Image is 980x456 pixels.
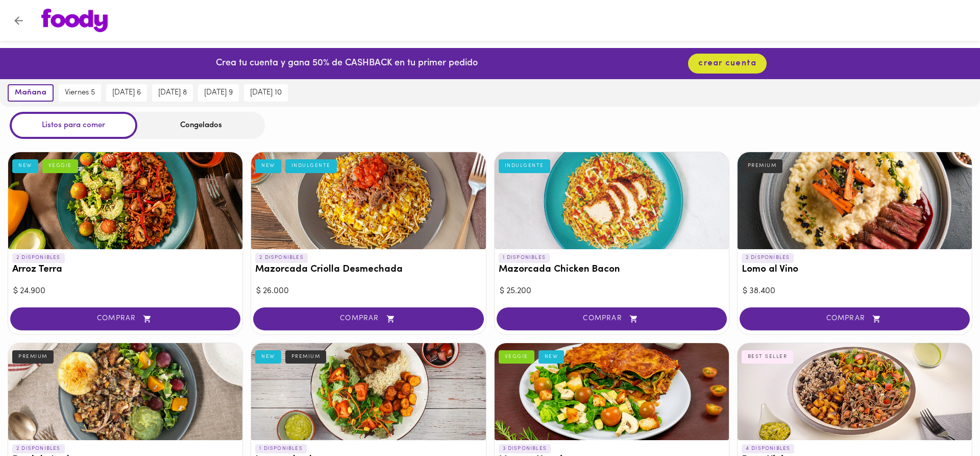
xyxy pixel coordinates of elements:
[698,59,756,68] span: crear cuenta
[500,285,724,297] div: $ 25.200
[216,57,478,70] p: Crea tu cuenta y gana 50% de CASHBACK en tu primer pedido
[742,265,968,275] h3: Lomo al Vino
[152,84,193,102] button: [DATE] 8
[256,285,480,297] div: $ 26.000
[255,159,281,173] div: NEW
[65,88,95,98] span: viernes 5
[8,84,54,102] button: mañana
[285,350,327,364] div: PREMIUM
[509,315,714,323] span: COMPRAR
[158,88,187,98] span: [DATE] 8
[59,84,101,102] button: viernes 5
[23,315,228,323] span: COMPRAR
[738,152,972,249] div: Lomo al Vino
[742,159,783,173] div: PREMIUM
[742,253,794,262] p: 2 DISPONIBLES
[41,9,108,32] img: logo.png
[738,343,972,440] div: Ropa Vieja
[253,307,483,330] button: COMPRAR
[255,444,307,453] p: 1 DISPONIBLES
[688,54,767,74] button: crear cuenta
[12,350,54,364] div: PREMIUM
[8,152,242,249] div: Arroz Terra
[742,444,795,453] p: 4 DISPONIBLES
[255,350,281,364] div: NEW
[495,343,729,440] div: Musaca Veggie
[137,112,265,139] div: Congelados
[244,84,288,102] button: [DATE] 10
[251,343,485,440] div: Lomo saltado
[752,315,957,323] span: COMPRAR
[499,159,550,173] div: INDULGENTE
[250,88,282,98] span: [DATE] 10
[12,159,38,173] div: NEW
[6,8,31,33] button: Volver
[198,84,239,102] button: [DATE] 9
[12,253,65,262] p: 2 DISPONIBLES
[266,315,471,323] span: COMPRAR
[499,444,551,453] p: 3 DISPONIBLES
[255,265,481,275] h3: Mazorcada Criolla Desmechada
[13,285,237,297] div: $ 24.900
[538,350,565,364] div: NEW
[743,285,967,297] div: $ 38.400
[285,159,337,173] div: INDULGENTE
[499,253,550,262] p: 1 DISPONIBLES
[499,265,725,275] h3: Mazorcada Chicken Bacon
[742,350,794,364] div: BEST SELLER
[251,152,485,249] div: Mazorcada Criolla Desmechada
[10,307,240,330] button: COMPRAR
[495,152,729,249] div: Mazorcada Chicken Bacon
[12,444,65,453] p: 2 DISPONIBLES
[106,84,147,102] button: [DATE] 6
[12,265,238,275] h3: Arroz Terra
[10,112,137,139] div: Listos para comer
[499,350,534,364] div: VEGGIE
[740,307,970,330] button: COMPRAR
[255,253,308,262] p: 2 DISPONIBLES
[15,88,46,98] span: mañana
[921,397,970,446] iframe: Messagebird Livechat Widget
[204,88,233,98] span: [DATE] 9
[42,159,78,173] div: VEGGIE
[112,88,141,98] span: [DATE] 6
[8,343,242,440] div: Bowl de Lechona
[497,307,727,330] button: COMPRAR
